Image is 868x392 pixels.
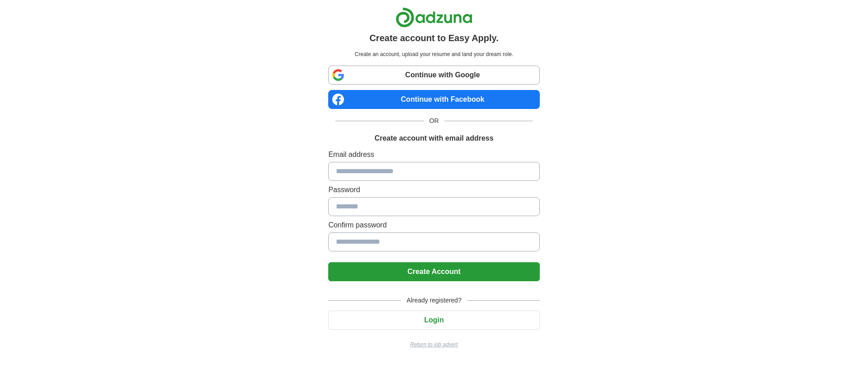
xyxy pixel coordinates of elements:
h1: Create account to Easy Apply. [369,31,499,45]
button: Create Account [328,262,539,281]
img: Adzuna logo [396,7,472,28]
label: Password [328,184,539,195]
span: OR [424,116,444,126]
label: Confirm password [328,220,539,231]
span: Already registered? [401,296,467,305]
a: Return to job advert [328,340,539,349]
label: Email address [328,149,539,160]
p: Create an account, upload your resume and land your dream role. [330,50,538,58]
a: Continue with Google [328,66,539,85]
h1: Create account with email address [374,133,493,144]
a: Continue with Facebook [328,90,539,109]
a: Login [328,316,539,324]
button: Login [328,311,539,330]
